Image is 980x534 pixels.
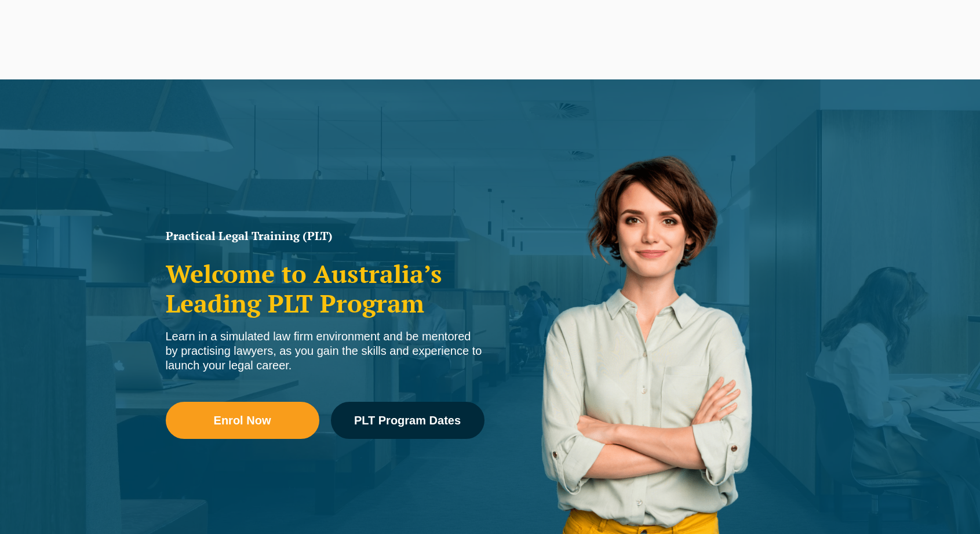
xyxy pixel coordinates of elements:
span: Enrol Now [214,415,271,426]
a: Enrol Now [166,402,319,439]
h2: Welcome to Australia’s Leading PLT Program [166,259,484,318]
div: Learn in a simulated law firm environment and be mentored by practising lawyers, as you gain the ... [166,329,484,373]
a: PLT Program Dates [331,402,484,439]
span: PLT Program Dates [354,415,461,426]
h1: Practical Legal Training (PLT) [166,230,484,242]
